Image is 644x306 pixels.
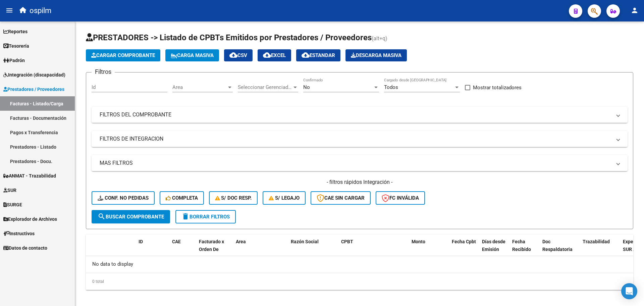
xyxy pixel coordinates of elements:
span: Area [172,84,227,90]
mat-expansion-panel-header: FILTROS DEL COMPROBANTE [92,107,628,123]
span: Reportes [3,28,28,35]
span: Completa [166,195,198,201]
span: CSV [229,52,247,58]
span: Conf. no pedidas [98,195,149,201]
mat-expansion-panel-header: FILTROS DE INTEGRACION [92,131,628,147]
mat-panel-title: FILTROS DE INTEGRACION [100,135,611,143]
span: Prestadores / Proveedores [3,86,64,93]
span: Carga Masiva [171,52,214,58]
div: No data to display [86,256,633,273]
button: Cargar Comprobante [86,49,160,61]
span: Buscar Comprobante [98,214,164,220]
mat-icon: menu [5,6,13,14]
span: Seleccionar Gerenciador [238,84,292,90]
span: ospilm [30,3,51,18]
datatable-header-cell: Area [233,235,278,264]
button: Descarga Masiva [345,49,407,61]
button: Completa [160,191,204,205]
span: Area [236,239,246,244]
datatable-header-cell: Fecha Recibido [509,235,540,264]
button: Borrar Filtros [175,210,236,223]
datatable-header-cell: Monto [409,235,449,264]
div: Open Intercom Messenger [621,283,637,299]
span: Todos [384,84,398,90]
datatable-header-cell: Fecha Cpbt [449,235,479,264]
span: Facturado x Orden De [199,239,224,252]
span: Días desde Emisión [482,239,505,252]
button: CAE SIN CARGAR [311,191,371,205]
span: ANMAT - Trazabilidad [3,172,56,180]
span: SUR [3,187,16,194]
span: Doc Respaldatoria [542,239,573,252]
span: Mostrar totalizadores [473,84,522,92]
span: EXCEL [263,52,286,58]
span: ID [139,239,143,244]
span: Borrar Filtros [181,214,230,220]
span: Fecha Cpbt [452,239,476,244]
span: Tesorería [3,42,29,50]
span: Estandar [302,52,335,58]
span: Trazabilidad [583,239,610,244]
button: S/ legajo [263,191,306,205]
mat-icon: cloud_download [229,51,237,59]
datatable-header-cell: Razón Social [288,235,338,264]
span: SURGE [3,201,22,208]
button: CSV [224,49,253,61]
span: Descarga Masiva [351,52,401,58]
button: Carga Masiva [165,49,219,61]
button: S/ Doc Resp. [209,191,258,205]
h3: Filtros [92,67,115,76]
mat-panel-title: FILTROS DEL COMPROBANTE [100,111,611,118]
span: Datos de contacto [3,244,47,252]
div: 0 total [86,273,633,290]
span: Instructivos [3,230,35,237]
span: Cargar Comprobante [91,52,155,58]
mat-icon: person [631,6,639,14]
span: Fecha Recibido [512,239,531,252]
span: FC Inválida [382,195,419,201]
button: Conf. no pedidas [92,191,155,205]
span: CAE [172,239,181,244]
button: Estandar [296,49,340,61]
span: Monto [412,239,425,244]
mat-icon: search [98,212,106,220]
datatable-header-cell: Días desde Emisión [479,235,509,264]
datatable-header-cell: Doc Respaldatoria [540,235,580,264]
datatable-header-cell: CAE [169,235,196,264]
mat-expansion-panel-header: MAS FILTROS [92,155,628,171]
button: EXCEL [258,49,291,61]
h4: - filtros rápidos Integración - [92,178,628,186]
span: Explorador de Archivos [3,215,57,223]
span: (alt+q) [372,35,387,42]
span: S/ legajo [269,195,300,201]
datatable-header-cell: CPBT [338,235,409,264]
span: S/ Doc Resp. [215,195,252,201]
span: CPBT [341,239,353,244]
mat-icon: cloud_download [302,51,310,59]
datatable-header-cell: Facturado x Orden De [196,235,233,264]
span: CAE SIN CARGAR [317,195,365,201]
span: No [303,84,310,90]
span: Razón Social [291,239,319,244]
datatable-header-cell: Trazabilidad [580,235,620,264]
app-download-masive: Descarga masiva de comprobantes (adjuntos) [345,49,407,61]
mat-panel-title: MAS FILTROS [100,159,611,167]
datatable-header-cell: ID [136,235,169,264]
mat-icon: cloud_download [263,51,271,59]
span: PRESTADORES -> Listado de CPBTs Emitidos por Prestadores / Proveedores [86,33,372,42]
button: FC Inválida [376,191,425,205]
span: Padrón [3,57,25,64]
span: Integración (discapacidad) [3,71,65,79]
button: Buscar Comprobante [92,210,170,223]
mat-icon: delete [181,212,190,220]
